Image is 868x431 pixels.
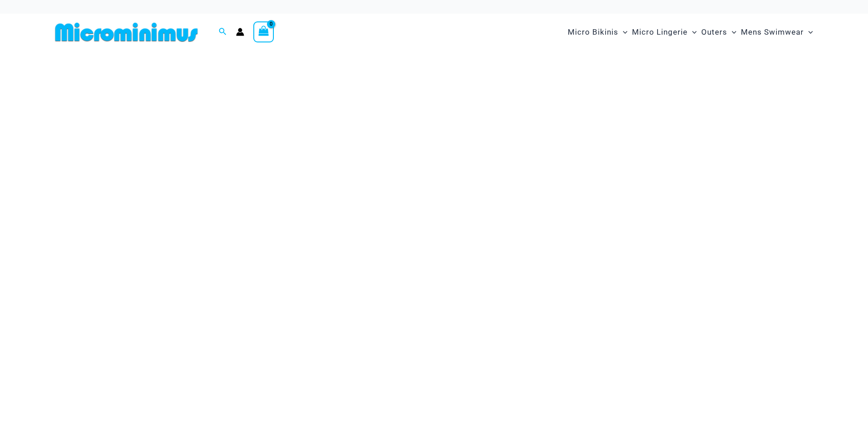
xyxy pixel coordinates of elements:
a: OutersMenu ToggleMenu Toggle [699,18,739,46]
img: MM SHOP LOGO FLAT [51,22,201,42]
span: Outers [701,21,727,44]
span: Mens Swimwear [741,21,804,44]
nav: Site Navigation [564,17,817,47]
a: View Shopping Cart, empty [253,21,274,42]
a: Account icon link [236,28,244,36]
span: Menu Toggle [727,21,736,44]
span: Menu Toggle [804,21,813,44]
a: Micro BikinisMenu ToggleMenu Toggle [565,18,630,46]
span: Micro Bikinis [568,21,618,44]
span: Micro Lingerie [632,21,688,44]
span: Menu Toggle [618,21,627,44]
a: Micro LingerieMenu ToggleMenu Toggle [630,18,699,46]
a: Mens SwimwearMenu ToggleMenu Toggle [739,18,815,46]
a: Search icon link [219,26,227,38]
span: Menu Toggle [688,21,697,44]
